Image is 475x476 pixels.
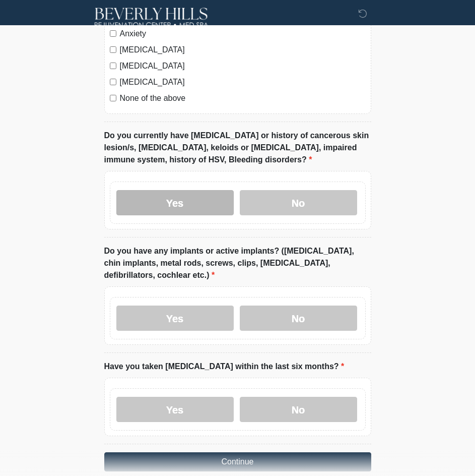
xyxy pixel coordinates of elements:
img: Beverly Hills Rejuvenation Center - Flower Mound & Southlake Logo [94,8,209,28]
label: Yes [116,397,234,422]
button: Continue [104,452,371,471]
input: None of the above [110,95,116,101]
label: No [240,306,357,331]
label: None of the above [120,92,366,104]
label: [MEDICAL_DATA] [120,60,366,72]
input: [MEDICAL_DATA] [110,79,116,85]
label: [MEDICAL_DATA] [120,44,366,56]
label: No [240,190,357,215]
label: Have you taken [MEDICAL_DATA] within the last six months? [104,361,345,373]
input: [MEDICAL_DATA] [110,63,116,69]
label: Do you have any implants or active implants? ([MEDICAL_DATA], chin implants, metal rods, screws, ... [104,245,371,281]
label: [MEDICAL_DATA] [120,76,366,88]
label: Yes [116,306,234,331]
label: Do you currently have [MEDICAL_DATA] or history of cancerous skin lesion/s, [MEDICAL_DATA], keloi... [104,130,371,166]
input: [MEDICAL_DATA] [110,46,116,53]
label: Yes [116,190,234,215]
label: No [240,397,357,422]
